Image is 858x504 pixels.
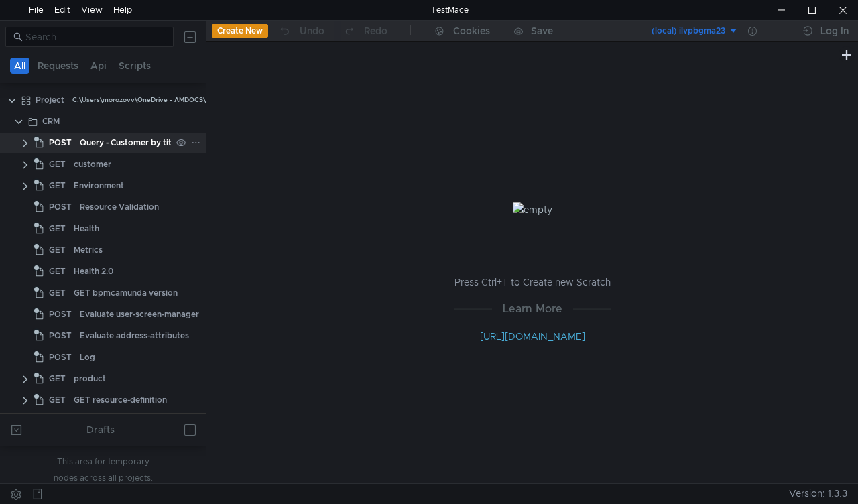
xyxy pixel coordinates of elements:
span: POST [49,326,72,346]
div: Evaluate address-attributes [80,326,189,346]
a: [URL][DOMAIN_NAME] [480,330,585,342]
div: GET bpmcamunda version [74,283,178,303]
span: Learn More [492,300,573,317]
div: GET resource-definition [74,390,167,410]
div: Log In [820,23,849,39]
span: GET [49,240,66,260]
input: Search... [25,29,166,44]
button: Api [86,58,111,74]
div: Redo [364,23,387,39]
span: POST [49,347,72,367]
span: GET [49,390,66,410]
span: GET [49,176,66,196]
button: Scripts [115,58,155,74]
div: (local) ilvpbgma23 [652,25,725,38]
button: Redo [334,21,397,41]
div: Environment [74,176,124,196]
button: Requests [34,58,82,74]
div: POST process [80,412,136,432]
div: Metrics [74,240,103,260]
button: Undo [268,21,334,41]
button: (local) ilvpbgma23 [646,20,739,42]
div: Project [36,90,64,110]
div: Health [74,218,99,239]
div: product [74,369,106,389]
span: POST [49,133,72,153]
div: Undo [300,23,324,39]
span: POST [49,412,72,432]
span: Version: 1.3.3 [789,484,847,503]
span: GET [49,283,66,303]
div: Query - Customer by title [80,133,178,153]
span: GET [49,261,66,281]
span: GET [49,218,66,239]
button: Create New [212,24,268,38]
div: Log [80,347,95,367]
p: Press Ctrl+T to Create new Scratch [454,274,611,290]
span: POST [49,304,72,324]
span: GET [49,369,66,389]
div: customer [74,154,111,174]
img: empty [513,202,552,217]
div: Cookies [453,23,490,39]
button: All [10,58,29,74]
span: POST [49,197,72,217]
div: C:\Users\morozovv\OneDrive - AMDOCS\Documents\TestMace\Project [72,90,300,110]
div: Evaluate user-screen-manager [80,304,199,324]
span: GET [49,154,66,174]
div: Health 2.0 [74,261,113,281]
div: Save [531,26,553,36]
div: Resource Validation [80,197,159,217]
div: Drafts [86,422,115,438]
div: CRM [42,111,60,131]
